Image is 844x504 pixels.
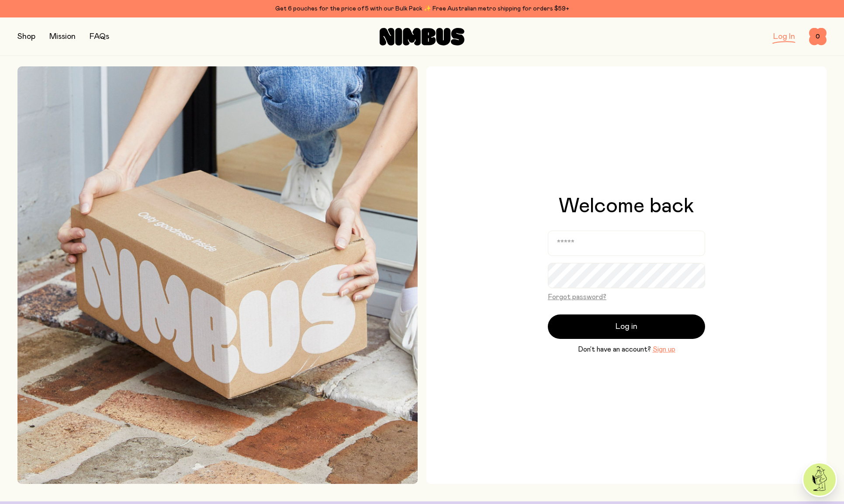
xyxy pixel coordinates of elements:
[49,33,76,41] a: Mission
[17,66,418,484] img: Picking up Nimbus mailer from doorstep
[616,321,637,333] span: Log in
[773,33,795,41] a: Log In
[90,33,109,41] a: FAQs
[653,344,675,355] button: Sign up
[578,344,651,355] span: Don’t have an account?
[803,463,836,496] img: agent
[809,28,827,45] button: 0
[17,3,827,14] div: Get 6 pouches for the price of 5 with our Bulk Pack ✨ Free Australian metro shipping for orders $59+
[548,292,606,302] button: Forgot password?
[559,196,694,217] h1: Welcome back
[548,314,705,339] button: Log in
